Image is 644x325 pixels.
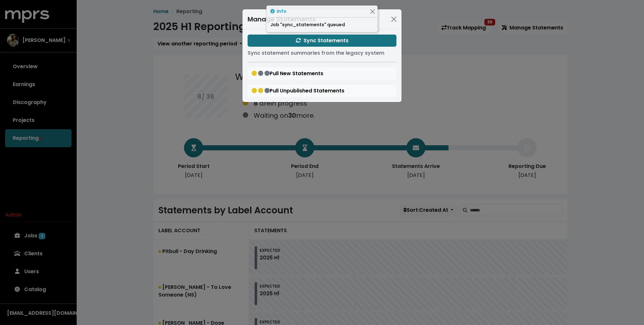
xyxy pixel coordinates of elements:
[252,87,344,94] span: Pull Unpublished Statements
[266,18,378,32] div: Job "sync_statements" queued
[248,67,396,80] button: Pull New Statements
[369,8,376,15] button: Close
[248,85,396,97] button: Pull Unpublished Statements
[248,35,396,47] button: Sync Statements
[248,49,396,57] p: Sync statement summaries from the legacy system
[296,37,349,44] span: Sync Statements
[252,70,323,77] span: Pull New Statements
[248,14,316,24] div: Manage Statements
[277,8,287,14] strong: Info
[389,14,399,24] button: Close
